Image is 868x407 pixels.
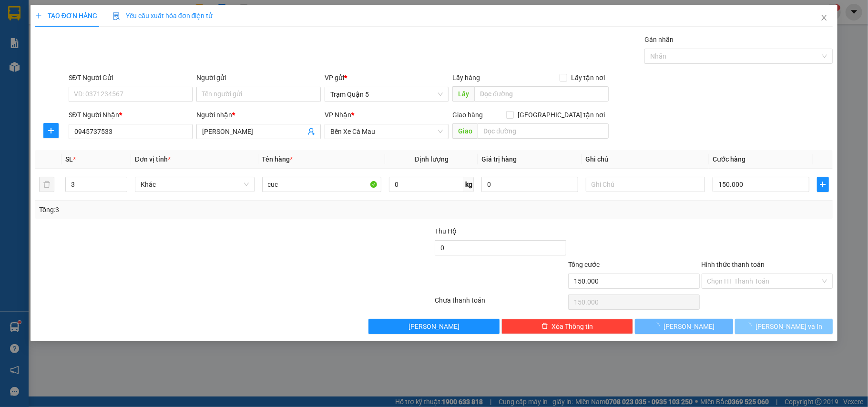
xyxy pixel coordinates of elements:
button: deleteXóa Thông tin [501,319,633,334]
b: GỬI : Trạm Quận 5 [12,69,120,85]
span: user-add [307,128,315,135]
span: kg [464,177,474,192]
label: Gán nhãn [644,36,674,43]
img: logo.jpg [12,12,60,60]
span: close [820,14,828,21]
span: Đơn vị tính [135,155,171,163]
div: Tổng: 3 [39,204,336,215]
span: Bến Xe Cà Mau [330,124,443,139]
span: Lấy tận nơi [567,72,609,83]
span: plus [35,12,42,19]
span: TẠO ĐƠN HÀNG [35,12,97,20]
div: SĐT Người Nhận [69,110,193,120]
img: icon [112,12,120,20]
th: Ghi chú [582,150,709,169]
span: loading [745,323,756,329]
span: [PERSON_NAME] và In [756,321,822,332]
span: Yêu cầu xuất hóa đơn điện tử [112,12,213,20]
label: Hình thức thanh toán [702,261,765,268]
button: delete [39,177,54,192]
span: Giao [452,123,478,139]
button: [PERSON_NAME] [635,319,733,334]
span: plus [817,181,829,188]
input: Ghi Chú [586,177,705,192]
input: Dọc đường [478,123,609,139]
span: Trạm Quận 5 [330,87,443,102]
li: Hotline: 02839552959 [89,35,398,47]
span: SL [65,155,73,163]
span: Xóa Thông tin [552,321,593,332]
li: 26 Phó Cơ Điều, Phường 12 [89,23,398,35]
span: VP Nhận [325,111,351,119]
span: Tổng cước [568,261,600,268]
button: [PERSON_NAME] [368,319,500,334]
div: Người gửi [196,72,321,83]
span: loading [653,323,664,329]
button: plus [43,123,59,138]
div: VP gửi [325,72,449,83]
button: plus [817,177,829,192]
span: Lấy hàng [452,74,480,81]
span: [GEOGRAPHIC_DATA] tận nơi [514,110,609,120]
span: plus [44,127,58,134]
button: Close [811,5,837,31]
button: [PERSON_NAME] và In [735,319,833,334]
span: delete [541,323,548,330]
span: Lấy [452,86,474,102]
div: Người nhận [196,110,321,120]
input: Dọc đường [474,86,609,102]
span: Giao hàng [452,111,483,119]
div: Chưa thanh toán [434,295,567,312]
span: [PERSON_NAME] [408,321,460,332]
span: Định lượng [415,155,449,163]
span: Thu Hộ [435,227,457,235]
span: Cước hàng [713,155,745,163]
input: VD: Bàn, Ghế [262,177,382,192]
span: Khác [141,177,249,192]
div: SĐT Người Gửi [69,72,193,83]
span: Tên hàng [262,155,293,163]
span: Giá trị hàng [481,155,517,163]
span: [PERSON_NAME] [664,321,715,332]
input: 0 [481,177,578,192]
